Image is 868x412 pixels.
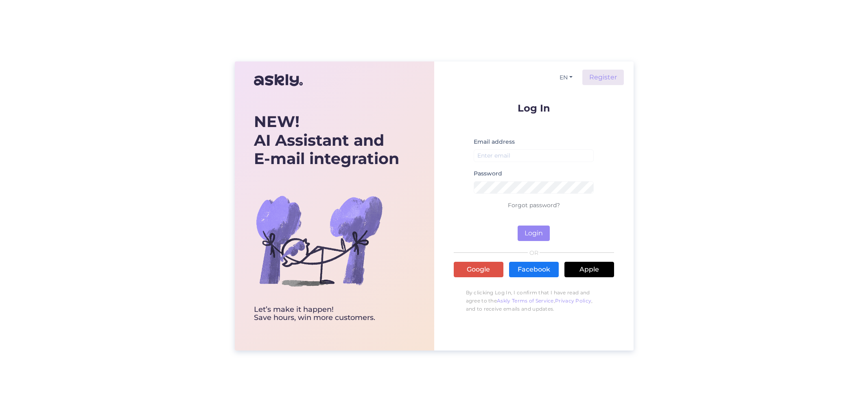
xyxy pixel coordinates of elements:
img: bg-askly [254,175,384,306]
div: Let’s make it happen! Save hours, win more customers. [254,306,399,322]
p: Log In [454,103,614,113]
label: Password [474,169,502,178]
a: Google [454,262,503,277]
div: AI Assistant and E-mail integration [254,112,399,168]
button: Login [518,226,550,241]
b: NEW! [254,112,300,131]
a: Register [582,70,624,85]
span: OR [528,250,540,256]
a: Facebook [509,262,559,277]
a: Askly Terms of Service [497,298,554,304]
a: Privacy Policy [555,298,591,304]
p: By clicking Log In, I confirm that I have read and agree to the , , and to receive emails and upd... [454,285,614,317]
input: Enter email [474,149,594,162]
button: EN [556,72,576,83]
a: Forgot password? [508,202,560,209]
a: Apple [564,262,614,277]
label: Email address [474,138,515,146]
img: Askly [254,70,303,90]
